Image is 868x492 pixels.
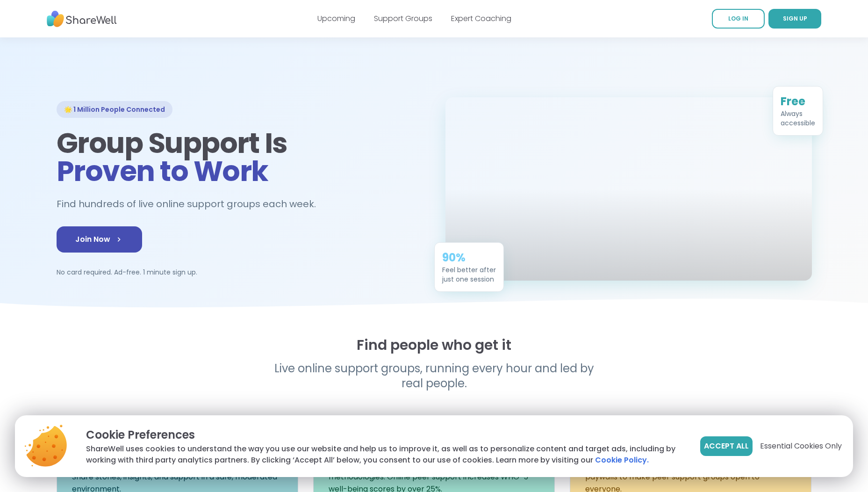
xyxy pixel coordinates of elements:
span: Essential Cookies Only [760,441,842,452]
span: SIGN UP [783,14,807,22]
img: ShareWell Nav Logo [47,6,117,32]
div: Always accessible [781,109,815,128]
h1: Group Support Is [57,129,423,185]
div: 90% [442,250,496,265]
span: Join Now [75,234,123,245]
a: Support Groups [374,13,432,24]
p: ShareWell uses cookies to understand the way you use our website and help us to improve it, as we... [86,443,685,466]
div: Free [781,94,815,109]
div: Feel better after just one session [442,265,496,284]
a: Join Now [57,226,142,253]
div: 🌟 1 Million People Connected [57,101,172,118]
h2: Find people who get it [57,337,812,354]
button: Accept All [700,436,753,456]
a: Cookie Policy. [595,455,649,466]
span: Accept All [704,441,749,452]
h2: Find hundreds of live online support groups each week. [57,196,326,212]
a: SIGN UP [768,9,821,29]
a: LOG IN [712,9,765,29]
a: Upcoming [317,13,355,24]
span: Proven to Work [57,152,268,191]
p: Live online support groups, running every hour and led by real people. [255,361,614,391]
p: Cookie Preferences [86,427,685,443]
p: No card required. Ad-free. 1 minute sign up. [57,268,423,277]
span: LOG IN [728,14,748,22]
a: Expert Coaching [451,13,511,24]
